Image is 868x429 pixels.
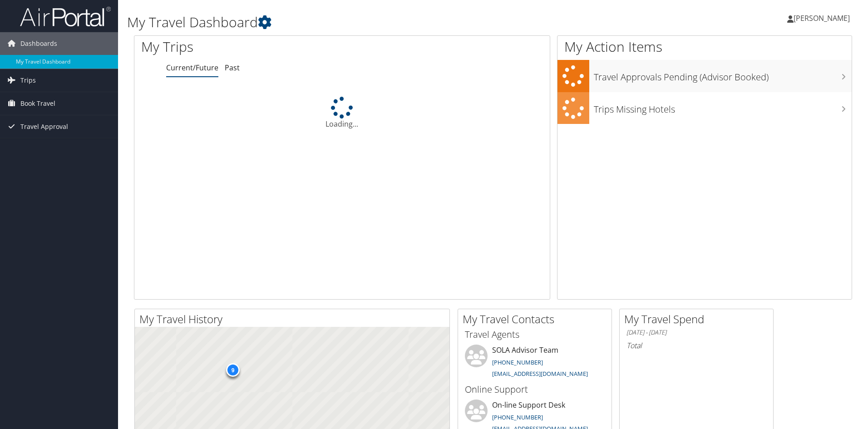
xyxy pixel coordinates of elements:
[20,32,57,55] span: Dashboards
[225,63,240,73] a: Past
[492,358,543,366] a: [PHONE_NUMBER]
[626,340,766,350] h6: Total
[20,115,68,138] span: Travel Approval
[557,92,852,124] a: Trips Missing Hotels
[787,5,859,32] a: [PERSON_NAME]
[127,13,615,32] h1: My Travel Dashboard
[20,92,55,115] span: Book Travel
[226,363,240,377] div: 9
[465,328,605,341] h3: Travel Agents
[594,66,852,84] h3: Travel Approvals Pending (Advisor Booked)
[463,311,612,327] h2: My Travel Contacts
[492,413,543,421] a: [PHONE_NUMBER]
[626,328,766,337] h6: [DATE] - [DATE]
[492,370,588,378] a: [EMAIL_ADDRESS][DOMAIN_NAME]
[557,37,852,56] h1: My Action Items
[20,69,36,92] span: Trips
[460,345,609,382] li: SOLA Advisor Team
[141,37,370,56] h1: My Trips
[20,6,111,27] img: airportal-logo.png
[139,311,449,327] h2: My Travel History
[594,99,852,116] h3: Trips Missing Hotels
[465,383,605,396] h3: Online Support
[557,60,852,92] a: Travel Approvals Pending (Advisor Booked)
[624,311,773,327] h2: My Travel Spend
[166,63,218,73] a: Current/Future
[794,13,850,23] span: [PERSON_NAME]
[134,97,550,129] div: Loading...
